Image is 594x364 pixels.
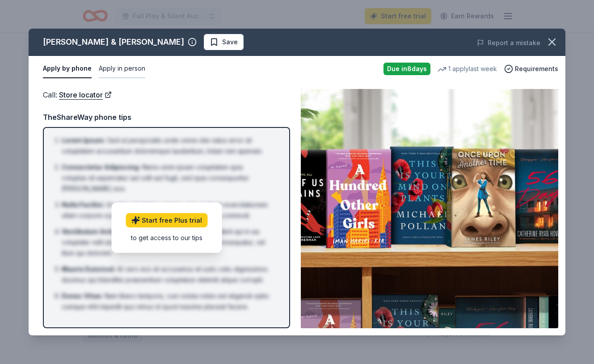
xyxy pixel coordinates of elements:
div: 1 apply last week [438,63,497,74]
div: TheShareWay phone tips [43,111,290,123]
div: to get access to our tips [126,233,207,242]
li: Nemo enim ipsam voluptatem quia voluptas sit aspernatur aut odit aut fugit, sed quia consequuntur... [62,162,277,194]
button: Requirements [504,63,558,74]
button: Save [204,34,244,50]
button: Apply by phone [43,59,92,78]
img: Image for Barnes & Noble [301,89,558,328]
div: [PERSON_NAME] & [PERSON_NAME] [43,35,184,49]
button: Apply in person [99,59,145,78]
span: Nulla Facilisi : [62,201,104,208]
span: Lorem Ipsum : [62,136,105,144]
span: Consectetur Adipiscing : [62,163,140,171]
li: Sed ut perspiciatis unde omnis iste natus error sit voluptatem accusantium doloremque laudantium,... [62,135,277,157]
li: Ut enim ad minima veniam, quis nostrum exercitationem ullam corporis suscipit laboriosam, nisi ut... [62,199,277,221]
a: Store locator [59,89,112,101]
a: Start free Plus trial [126,213,207,227]
li: Nam libero tempore, cum soluta nobis est eligendi optio cumque nihil impedit quo minus id quod ma... [62,291,277,312]
span: Donec Vitae : [62,292,103,300]
div: Due in 8 days [383,63,430,75]
span: Save [222,37,238,47]
li: At vero eos et accusamus et iusto odio dignissimos ducimus qui blanditiis praesentium voluptatum ... [62,264,277,285]
span: Requirements [515,63,558,74]
li: Quis autem vel eum iure reprehenderit qui in ea voluptate velit esse [PERSON_NAME] nihil molestia... [62,226,277,258]
span: Vestibulum Ante : [62,228,117,235]
span: Mauris Euismod : [62,265,115,273]
div: Call : [43,89,290,101]
button: Report a mistake [477,38,540,48]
